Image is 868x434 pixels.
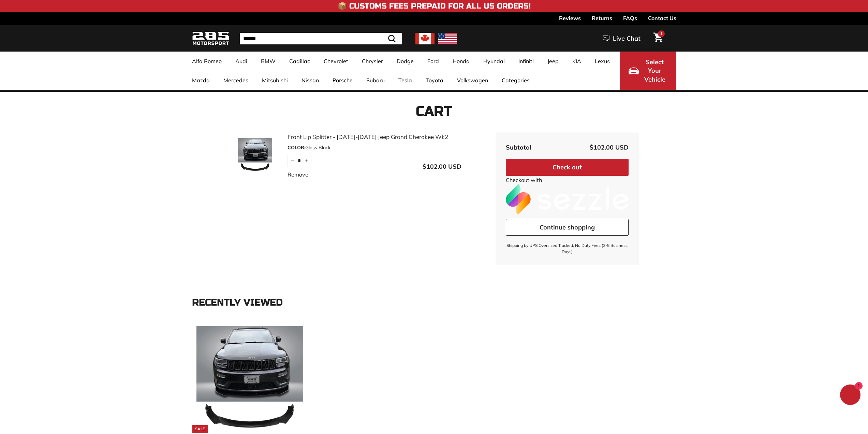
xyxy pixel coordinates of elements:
[185,52,229,71] a: Alfa Romeo
[623,12,637,24] a: FAQs
[506,177,629,215] a: Checkout with
[254,52,282,71] a: BMW
[565,52,588,71] a: KIA
[506,219,629,236] a: Continue shopping
[217,71,255,90] a: Mercedes
[423,163,461,170] span: $102.00 USD
[642,58,667,84] span: Select Your Vehicle
[229,52,254,71] a: Audi
[613,34,641,43] span: Live Chat
[660,31,663,36] span: 1
[421,52,446,71] a: Ford
[649,27,667,50] a: Cart
[390,52,421,71] a: Dodge
[240,33,402,44] input: Search
[295,71,326,90] a: Nissan
[506,242,629,255] small: Shipping by UPS Oversized Tracked, No Duty Fees (2-5 Business Days)
[648,12,676,24] a: Contact Us
[355,52,390,71] a: Chrysler
[288,144,305,151] span: COLOR:
[192,104,676,119] h1: Cart
[590,143,629,151] span: $102.00 USD
[288,170,308,179] a: Remove
[192,297,676,308] div: Recently viewed
[506,184,629,215] img: Sezzle
[588,52,617,71] a: Lexus
[230,138,281,172] img: Front Lip Splitter - 2014-2020 Jeep Grand Cherokee Wk2
[301,155,311,167] button: Increase item quantity by one
[317,52,355,71] a: Chevrolet
[541,52,565,71] a: Jeep
[288,132,461,141] a: Front Lip Splitter - [DATE]-[DATE] Jeep Grand Cherokee Wk2
[620,52,676,90] button: Select Your Vehicle
[450,71,495,90] a: Volkswagen
[476,52,512,71] a: Hyundai
[326,71,359,90] a: Porsche
[506,159,629,176] button: Check out
[192,425,208,433] div: Sale
[288,144,461,151] div: Gloss Black
[185,71,217,90] a: Mazda
[446,52,476,71] a: Honda
[594,30,649,47] button: Live Chat
[392,71,419,90] a: Tesla
[282,52,317,71] a: Cadillac
[255,71,295,90] a: Mitsubishi
[288,155,298,167] button: Reduce item quantity by one
[495,71,536,90] a: Categories
[512,52,541,71] a: Infiniti
[838,384,863,407] inbox-online-store-chat: Shopify online store chat
[359,71,392,90] a: Subaru
[338,2,531,10] h4: 📦 Customs Fees Prepaid for All US Orders!
[506,143,531,152] div: Subtotal
[192,30,230,46] img: Logo_285_Motorsport_areodynamics_components
[419,71,450,90] a: Toyota
[592,12,612,24] a: Returns
[559,12,581,24] a: Reviews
